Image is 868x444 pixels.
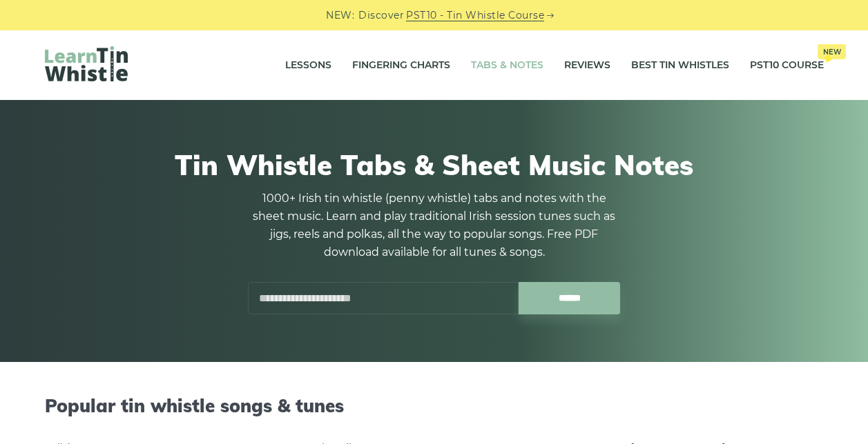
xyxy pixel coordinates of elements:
[45,148,824,181] h1: Tin Whistle Tabs & Sheet Music Notes
[285,48,331,83] a: Lessons
[564,48,610,83] a: Reviews
[818,44,846,59] span: New
[631,48,729,83] a: Best Tin Whistles
[45,395,824,416] h2: Popular tin whistle songs & tunes
[352,48,450,83] a: Fingering Charts
[45,46,128,81] img: LearnTinWhistle.com
[750,48,824,83] a: PST10 CourseNew
[248,190,621,261] p: 1000+ Irish tin whistle (penny whistle) tabs and notes with the sheet music. Learn and play tradi...
[471,48,543,83] a: Tabs & Notes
